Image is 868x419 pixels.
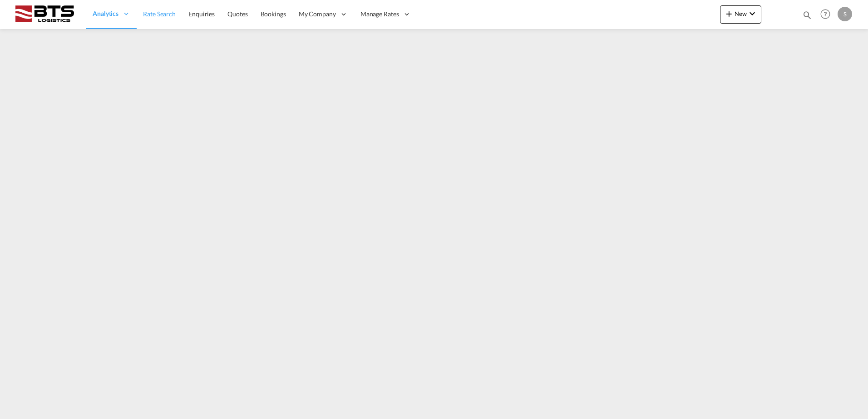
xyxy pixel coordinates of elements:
[838,7,852,21] div: S
[818,6,833,22] span: Help
[720,5,761,24] button: icon-plus 400-fgNewicon-chevron-down
[802,10,812,20] md-icon: icon-magnify
[802,10,812,24] div: icon-magnify
[360,10,399,19] span: Manage Rates
[14,4,75,24] img: cdcc71d0be7811ed9adfbf939d2aa0e8.png
[747,8,758,19] md-icon: icon-chevron-down
[724,8,735,19] md-icon: icon-plus 400-fg
[724,10,758,17] span: New
[93,9,118,18] span: Analytics
[261,10,286,18] span: Bookings
[227,10,247,18] span: Quotes
[143,10,176,18] span: Rate Search
[188,10,215,18] span: Enquiries
[818,6,838,23] div: Help
[299,10,336,19] span: My Company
